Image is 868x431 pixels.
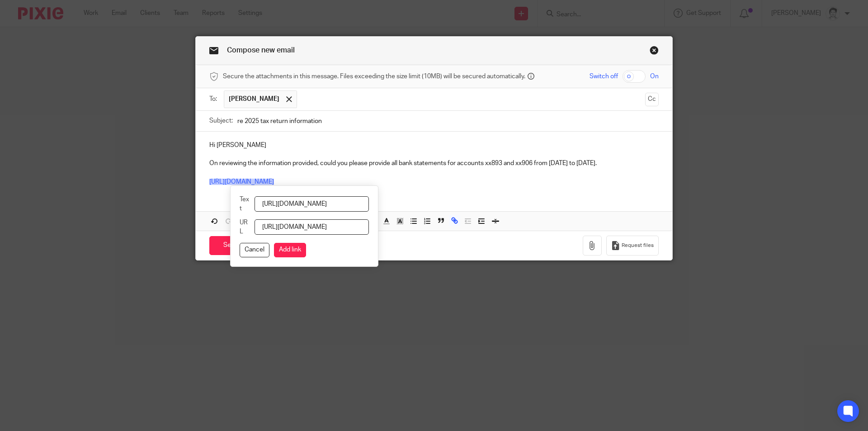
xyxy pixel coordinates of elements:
button: Cc [645,93,659,106]
label: URL [240,218,250,237]
button: Cancel [240,243,269,257]
label: Subject: [209,116,233,125]
p: Hi [PERSON_NAME] [209,141,659,150]
input: https:// [255,219,369,235]
span: On [650,72,659,81]
span: Switch off [590,72,618,81]
a: Close this dialog window [650,46,659,58]
span: Secure the attachments in this message. Files exceeding the size limit (10MB) will be secured aut... [223,72,525,81]
span: [PERSON_NAME] [229,95,279,104]
button: Add link [274,243,306,257]
span: Compose new email [227,47,295,54]
a: [URL][DOMAIN_NAME] [209,179,274,185]
label: Text [240,195,250,213]
input: Text for the link [255,196,369,212]
span: Request files [622,242,654,249]
button: Request files [606,236,659,256]
label: To: [209,95,219,104]
input: Send [209,236,252,256]
p: On reviewing the information provided, could you please provide all bank statements for accounts ... [209,159,659,168]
